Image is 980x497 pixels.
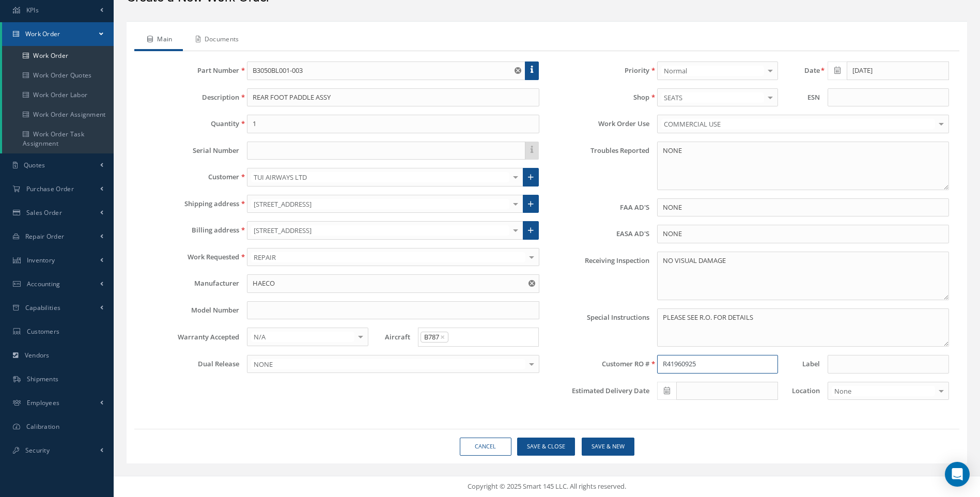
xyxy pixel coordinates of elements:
span: KPIs [26,6,39,14]
label: ESN [786,94,820,101]
span: Capabilities [25,303,61,312]
label: Label [786,360,820,368]
label: Work Order Use [547,120,649,128]
span: B787 [421,332,448,343]
label: Part Number [137,67,239,74]
span: Accounting [27,279,60,288]
span: × [440,331,445,343]
label: Serial Number [137,147,239,154]
a: Documents [183,29,250,51]
label: Priority [547,67,649,74]
label: Dual Release [137,360,239,368]
div: Copyright © 2025 Smart 145 LLC. All rights reserved. [124,482,970,492]
label: EASA AD'S [547,230,649,238]
span: [STREET_ADDRESS] [251,225,509,236]
span: Quotes [24,161,45,169]
span: None [832,386,935,396]
a: Work Order Task Assignment [2,125,114,153]
input: Search for option [449,332,533,343]
span: SEATS [661,92,764,103]
svg: Reset [528,280,535,287]
span: Shipments [27,375,59,383]
label: Billing address [137,226,239,234]
svg: Reset [515,67,521,74]
label: Manufacturer [137,279,239,287]
button: Save & New [582,438,634,456]
span: Work Order [25,29,60,38]
a: Work Order [2,46,114,66]
label: Customer RO # [547,360,649,368]
button: Reset [512,61,525,80]
span: REPAIR [251,252,525,262]
label: Special Instructions [547,308,649,347]
label: Location [786,387,820,395]
span: Calibration [26,422,59,431]
span: Normal [661,66,764,76]
div: Open Intercom Messenger [945,462,970,487]
span: Purchase Order [26,184,74,193]
label: Shop [547,94,649,101]
label: Estimated Delivery Date [547,387,649,395]
label: FAA AD'S [547,204,649,211]
span: NONE [251,359,525,369]
a: Work Order Quotes [2,66,114,85]
a: Cancel [460,438,511,456]
span: Security [25,446,50,455]
span: [STREET_ADDRESS] [251,199,509,209]
a: Work Order Labor [2,85,114,105]
label: Troubles Reported [547,142,649,190]
label: Date [786,67,820,74]
label: Model Number [137,306,239,314]
button: Reset [526,274,539,293]
a: Work Order Assignment [2,105,114,125]
label: Customer [137,173,239,181]
button: Remove option [440,333,445,341]
label: Warranty Accepted [137,333,239,341]
span: Employees [27,398,60,407]
span: Sales Order [26,208,62,217]
label: Receiving Inspection [547,252,649,300]
label: Work Requested [137,253,239,261]
span: N/A [251,332,354,342]
span: Vendors [25,351,50,360]
span: COMMERCIAL USE [661,119,935,129]
a: Main [134,29,183,51]
span: Customers [27,327,60,336]
label: Quantity [137,120,239,128]
label: Shipping address [137,200,239,208]
span: Repair Order [25,232,65,241]
span: Inventory [27,256,55,265]
label: Description [137,94,239,101]
label: Aircraft [376,333,410,341]
span: TUI AIRWAYS LTD [251,172,509,182]
button: Save & Close [517,438,575,456]
a: Work Order [2,22,114,46]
